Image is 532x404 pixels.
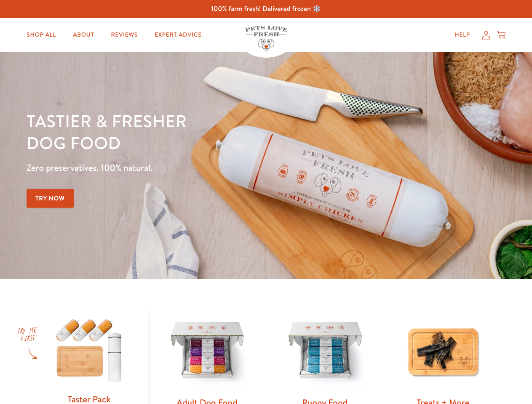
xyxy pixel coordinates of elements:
a: Help [448,27,477,43]
a: Expert Advice [148,27,209,43]
a: Shop All [20,27,63,43]
h1: Tastier & fresher dog food [27,110,346,154]
p: Zero preservatives. 100% natural. [27,160,346,175]
a: Reviews [104,27,144,43]
a: About [66,27,101,43]
img: Pets Love Fresh [245,26,287,51]
a: Try Now [27,189,74,208]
